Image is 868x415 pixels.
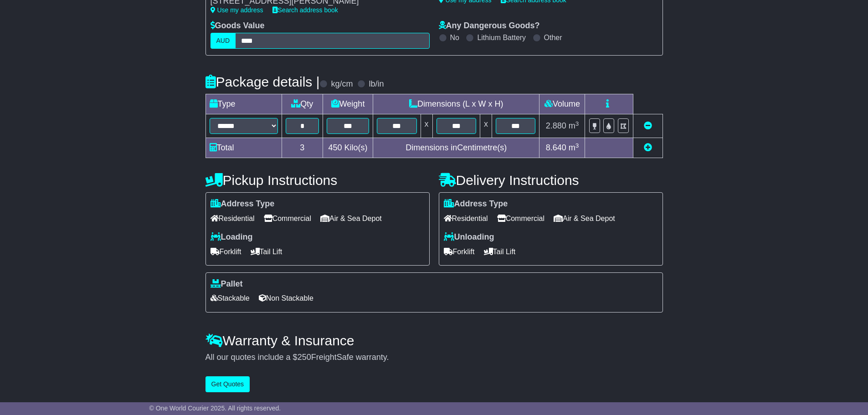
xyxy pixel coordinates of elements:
h4: Warranty & Insurance [205,333,663,348]
h4: Delivery Instructions [439,173,663,188]
span: Commercial [497,211,544,225]
td: x [480,114,492,138]
span: Air & Sea Depot [554,211,615,225]
label: Goods Value [211,21,265,31]
span: Forklift [444,245,475,259]
td: Weight [323,94,373,114]
a: Use my address [211,6,263,14]
label: Loading [211,232,253,242]
h4: Pickup Instructions [205,173,430,188]
label: Any Dangerous Goods? [439,21,540,31]
td: Type [205,94,282,114]
td: Dimensions (L x W x H) [373,94,539,114]
button: Get Quotes [205,376,250,392]
label: kg/cm [331,79,353,89]
span: Residential [444,211,488,225]
span: Residential [211,211,255,225]
span: Non Stackable [259,291,313,305]
label: lb/in [369,79,384,89]
span: Forklift [211,245,241,259]
td: Volume [539,94,585,114]
a: Add new item [644,143,652,152]
td: Kilo(s) [323,138,373,158]
div: All our quotes include a $ FreightSafe warranty. [205,353,663,363]
span: Tail Lift [251,245,282,259]
span: Commercial [264,211,311,225]
a: Search address book [272,6,338,14]
h4: Package details | [205,74,320,89]
span: m [569,143,579,152]
span: 8.640 [546,143,566,152]
span: Air & Sea Depot [320,211,382,225]
span: © One World Courier 2025. All rights reserved. [149,405,281,412]
span: 450 [329,143,342,152]
span: 250 [298,353,311,362]
td: Dimensions in Centimetre(s) [373,138,539,158]
label: Address Type [211,199,275,209]
sup: 3 [575,120,579,127]
td: Total [205,138,282,158]
td: Qty [282,94,323,114]
span: m [569,121,579,130]
sup: 3 [575,142,579,149]
td: x [421,114,432,138]
span: Tail Lift [484,245,516,259]
label: Address Type [444,199,508,209]
label: Unloading [444,232,494,242]
span: Stackable [211,291,250,305]
label: Pallet [211,279,243,289]
span: 2.880 [546,121,566,130]
label: Lithium Battery [477,33,526,42]
label: Other [544,33,562,42]
label: No [450,33,459,42]
td: 3 [282,138,323,158]
a: Remove this item [644,121,652,130]
label: AUD [211,33,236,49]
